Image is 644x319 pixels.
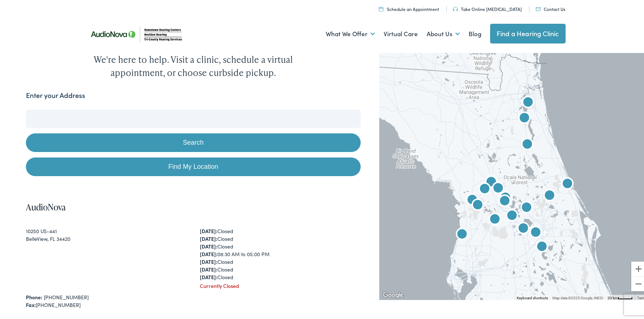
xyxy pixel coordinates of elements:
[453,4,522,11] a: Take Online [MEDICAL_DATA]
[26,132,361,151] button: Search
[26,226,186,233] div: 10250 US-441
[200,241,217,248] strong: [DATE]:
[453,225,471,242] div: Tri-County Hearing Services by AudioNova
[26,89,85,99] label: Enter your Address
[482,172,500,190] div: Tri-County Hearing Services by AudioNova
[516,109,533,126] div: AudioNova
[608,295,618,299] span: 20 km
[200,249,217,256] strong: [DATE]:
[77,52,310,78] div: We're here to help. Visit a clinic, schedule a virtual appointment, or choose curbside pickup.
[517,294,548,299] button: Keyboard shortcuts
[200,281,360,288] div: Currently Closed
[44,292,89,299] a: [PHONE_NUMBER]
[26,300,361,307] div: [PHONE_NUMBER]
[503,206,521,224] div: AudioNova
[469,19,481,46] a: Blog
[26,233,186,241] div: BelleView, FL 34420
[26,292,42,299] strong: Phone:
[489,179,507,196] div: AudioNova
[463,190,481,208] div: AudioNova
[26,156,361,175] a: Find My Location
[497,188,514,206] div: AudioNova
[26,200,66,212] a: AudioNova
[486,210,504,227] div: AudioNova
[381,289,405,299] img: Google
[519,135,536,152] div: NextGen Hearing by AudioNova
[476,179,493,197] div: AudioNova
[26,108,361,126] input: Enter your address or zip code
[536,4,565,11] a: Contact Us
[200,226,217,233] strong: [DATE]:
[427,19,460,46] a: About Us
[200,257,217,264] strong: [DATE]:
[490,22,566,42] a: Find a Hearing Clinic
[541,186,558,204] div: AudioNova
[496,191,513,209] div: AudioNova
[515,219,532,236] div: Tri-County Hearing Services by AudioNova
[381,289,405,299] a: Open this area in Google Maps (opens a new window)
[200,226,360,280] div: Closed Closed Closed 08:30 AM to 05:00 PM Closed Closed Closed
[533,237,551,255] div: AudioNova
[519,93,537,110] div: NextGen Hearing by AudioNova
[469,195,486,213] div: Tri-County Hearing Services by AudioNova
[384,19,418,46] a: Virtual Care
[379,4,439,11] a: Schedule an Appointment
[379,5,383,10] img: utility icon
[200,264,217,271] strong: [DATE]:
[26,300,36,307] strong: Fax:
[605,293,635,299] button: Map Scale: 20 km per 37 pixels
[536,6,541,10] img: utility icon
[518,198,535,216] div: AudioNova
[200,272,217,279] strong: [DATE]:
[326,19,375,46] a: What We Offer
[527,223,544,240] div: AudioNova
[453,5,458,10] img: utility icon
[559,174,576,192] div: Hometown Hearing by AudioNova
[552,295,603,299] span: Map data ©2025 Google, INEGI
[200,233,217,241] strong: [DATE]:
